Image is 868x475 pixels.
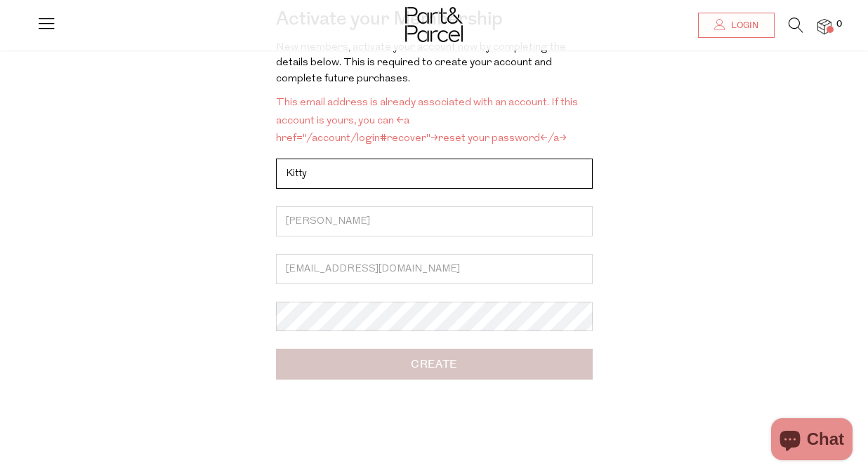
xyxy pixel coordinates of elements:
[276,349,593,380] input: Create
[698,13,775,38] a: Login
[833,18,846,31] span: 0
[276,254,593,284] input: Email
[276,206,593,236] input: Last Name
[276,94,593,148] li: This email address is already associated with an account. If this account is yours, you can <a hr...
[817,19,831,34] a: 0
[767,418,857,464] inbox-online-store-chat: Shopify online store chat
[276,40,593,88] p: New members, activate your account now by completing the details below. This is required to creat...
[405,7,463,42] img: Part&Parcel
[276,159,593,189] input: First Name
[728,20,758,32] span: Login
